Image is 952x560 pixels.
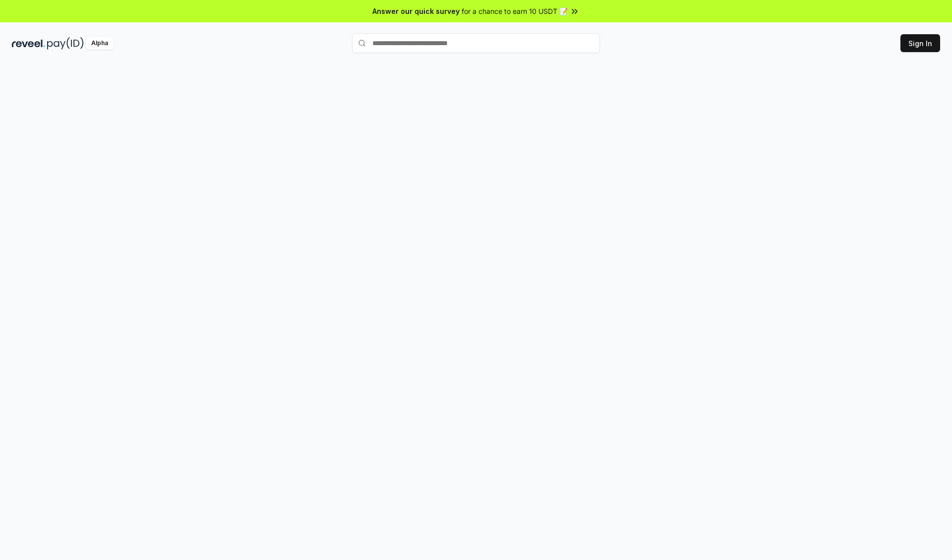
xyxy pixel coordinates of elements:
button: Sign In [900,34,940,52]
img: reveel_dark [12,37,45,50]
div: Alpha [86,37,114,50]
span: Answer our quick survey [372,6,460,16]
img: pay_id [47,37,84,50]
span: for a chance to earn 10 USDT 📝 [462,6,568,16]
